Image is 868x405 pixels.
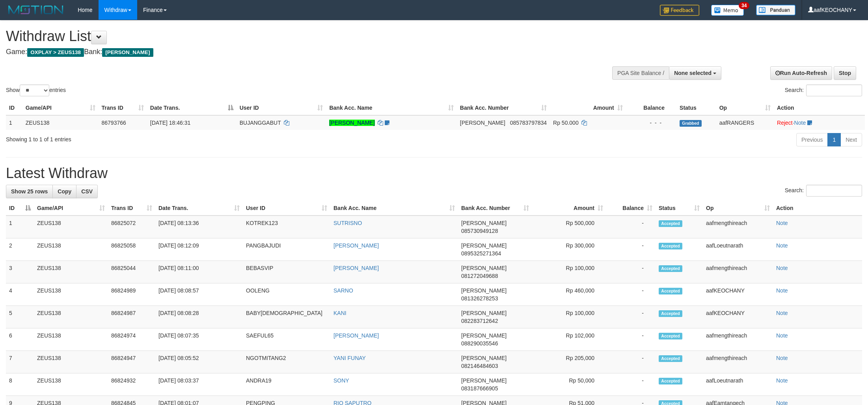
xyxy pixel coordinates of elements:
[326,101,456,115] th: Bank Acc. Name: activate to sort column ascending
[150,120,190,126] span: [DATE] 18:46:31
[606,261,656,283] td: -
[806,84,862,96] input: Search:
[703,373,773,396] td: aafLoeutnarath
[834,66,856,80] a: Stop
[155,261,243,283] td: [DATE] 08:11:00
[606,283,656,306] td: -
[532,328,606,351] td: Rp 102,000
[155,351,243,373] td: [DATE] 08:05:52
[776,220,788,226] a: Note
[52,185,76,198] a: Copy
[659,355,682,362] span: Accepted
[626,101,676,115] th: Balance
[659,265,682,272] span: Accepted
[659,243,682,249] span: Accepted
[108,351,155,373] td: 86824947
[461,250,501,257] span: Copy 0895325271364 to clipboard
[776,332,788,339] a: Note
[34,328,108,351] td: ZEUS138
[739,2,749,9] span: 34
[6,84,66,96] label: Show entries
[237,101,326,115] th: User ID: activate to sort column ascending
[461,332,507,339] span: [PERSON_NAME]
[553,120,579,126] span: Rp 50.000
[461,363,498,369] span: Copy 082146484603 to clipboard
[776,242,788,249] a: Note
[460,120,505,126] span: [PERSON_NAME]
[34,283,108,306] td: ZEUS138
[716,101,774,115] th: Op: activate to sort column ascending
[773,201,862,216] th: Action
[703,306,773,328] td: aafKEOCHANY
[827,133,841,146] a: 1
[108,306,155,328] td: 86824987
[796,133,828,146] a: Previous
[11,188,48,195] span: Show 25 rows
[155,201,243,216] th: Date Trans.: activate to sort column ascending
[606,328,656,351] td: -
[461,265,507,271] span: [PERSON_NAME]
[659,310,682,317] span: Accepted
[155,306,243,328] td: [DATE] 08:08:28
[6,165,862,181] h1: Latest Withdraw
[81,188,93,195] span: CSV
[606,306,656,328] td: -
[6,4,66,16] img: MOTION_logo.png
[243,351,330,373] td: NGOTMITANG2
[108,328,155,351] td: 86824974
[794,120,806,126] a: Note
[680,120,702,127] span: Grabbed
[461,385,498,392] span: Copy 083187666905 to clipboard
[333,355,366,361] a: YANI FUNAY
[703,201,773,216] th: Op: activate to sort column ascending
[243,261,330,283] td: BEBASVIP
[777,120,793,126] a: Reject
[76,185,98,198] a: CSV
[461,287,507,294] span: [PERSON_NAME]
[774,115,865,130] td: ·
[27,48,84,57] span: OXPLAY > ZEUS138
[243,238,330,261] td: PANGBAJUDI
[461,228,498,234] span: Copy 085730949128 to clipboard
[333,265,379,271] a: [PERSON_NAME]
[6,328,34,351] td: 6
[102,120,126,126] span: 86793766
[330,201,458,216] th: Bank Acc. Name: activate to sort column ascending
[6,261,34,283] td: 3
[34,216,108,238] td: ZEUS138
[785,185,862,197] label: Search:
[155,238,243,261] td: [DATE] 08:12:09
[703,283,773,306] td: aafKEOCHANY
[155,373,243,396] td: [DATE] 08:03:37
[510,120,547,126] span: Copy 085783797834 to clipboard
[6,115,22,130] td: 1
[532,238,606,261] td: Rp 300,000
[612,66,669,80] div: PGA Site Balance /
[716,115,774,130] td: aafRANGERS
[243,373,330,396] td: ANDRA19
[532,261,606,283] td: Rp 100,000
[776,310,788,316] a: Note
[532,216,606,238] td: Rp 500,000
[58,188,71,195] span: Copy
[461,318,498,324] span: Copy 082283712642 to clipboard
[34,201,108,216] th: Game/API: activate to sort column ascending
[806,185,862,197] input: Search:
[34,373,108,396] td: ZEUS138
[108,373,155,396] td: 86824932
[776,287,788,294] a: Note
[606,373,656,396] td: -
[776,265,788,271] a: Note
[329,120,374,126] a: [PERSON_NAME]
[333,377,349,384] a: SONY
[674,70,712,76] span: None selected
[108,201,155,216] th: Trans ID: activate to sort column ascending
[243,328,330,351] td: SAEFUL65
[108,283,155,306] td: 86824989
[6,185,53,198] a: Show 25 rows
[461,355,507,361] span: [PERSON_NAME]
[461,242,507,249] span: [PERSON_NAME]
[147,101,237,115] th: Date Trans.: activate to sort column descending
[333,242,379,249] a: [PERSON_NAME]
[703,238,773,261] td: aafLoeutnarath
